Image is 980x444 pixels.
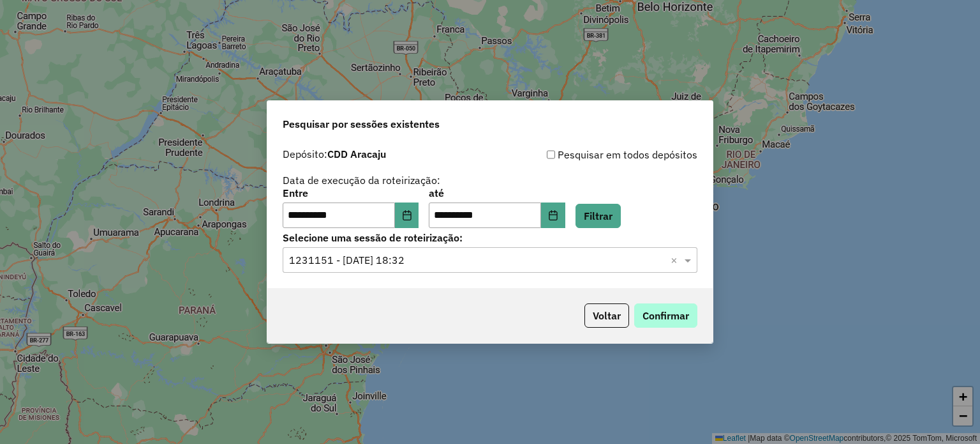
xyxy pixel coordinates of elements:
[575,204,621,228] button: Filtrar
[541,203,565,228] button: Choose Date
[429,185,565,201] label: até
[283,185,419,201] label: Entre
[490,147,697,162] div: Pesquisar em todos depósitos
[283,146,386,162] label: Depósito:
[327,148,386,160] strong: CDD Aracaju
[634,303,697,328] button: Confirmar
[283,116,440,132] span: Pesquisar por sessões existentes
[671,252,681,268] span: Clear all
[283,172,440,188] label: Data de execução da roteirização:
[395,203,419,228] button: Choose Date
[584,303,629,328] button: Voltar
[283,230,697,245] label: Selecione uma sessão de roteirização:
